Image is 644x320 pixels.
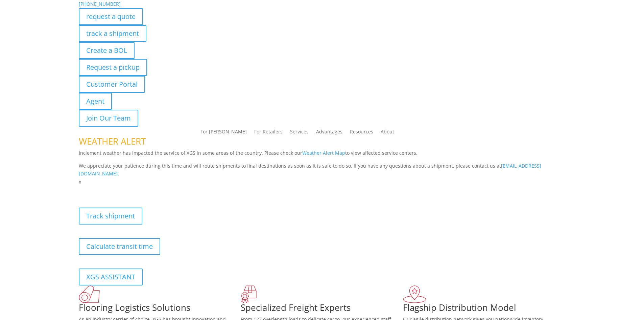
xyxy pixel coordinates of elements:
b: Visibility, transparency, and control for your entire supply chain. [79,187,230,193]
h1: Flooring Logistics Solutions [79,303,241,315]
p: We appreciate your patience during this time and will route shipments to final destinations as so... [79,162,566,178]
a: For Retailers [254,129,283,137]
h1: Specialized Freight Experts [241,303,403,315]
a: Advantages [316,129,342,137]
a: Services [290,129,309,137]
a: About [381,129,394,137]
a: Request a pickup [79,59,147,76]
p: x [79,178,566,186]
a: Create a BOL [79,42,135,59]
img: xgs-icon-total-supply-chain-intelligence-red [79,285,100,303]
img: xgs-icon-flagship-distribution-model-red [403,285,426,303]
span: WEATHER ALERT [79,135,146,147]
a: XGS ASSISTANT [79,269,143,285]
a: Agent [79,93,112,110]
a: Weather Alert Map [302,150,345,156]
img: xgs-icon-focused-on-flooring-red [241,285,257,303]
h1: Flagship Distribution Model [403,303,565,315]
a: Track shipment [79,208,142,225]
a: [PHONE_NUMBER] [79,1,121,7]
a: Join Our Team [79,110,138,127]
a: Customer Portal [79,76,145,93]
a: Calculate transit time [79,238,160,255]
a: track a shipment [79,25,146,42]
p: Inclement weather has impacted the service of XGS in some areas of the country. Please check our ... [79,149,566,162]
a: request a quote [79,8,143,25]
a: For [PERSON_NAME] [200,129,247,137]
a: Resources [350,129,373,137]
